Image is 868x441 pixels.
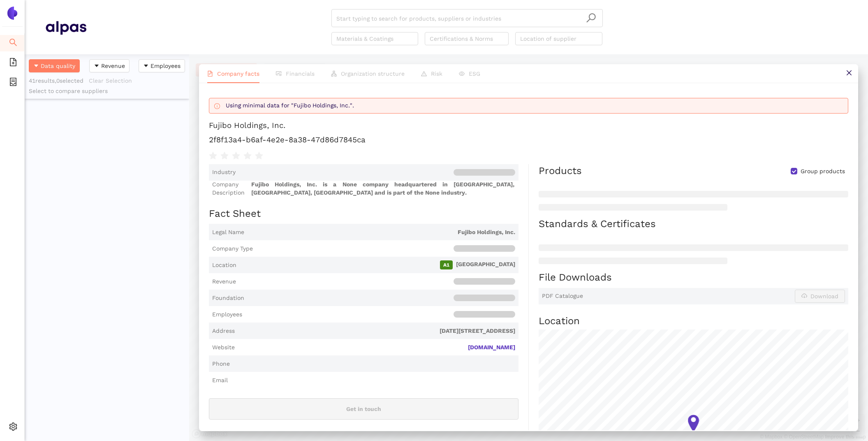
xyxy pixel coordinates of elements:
[9,420,17,436] span: setting
[94,63,100,70] span: caret-down
[212,228,244,237] span: Legal Name
[139,59,185,72] button: caret-downEmployees
[341,70,405,77] span: Organization structure
[33,63,39,70] span: caret-down
[226,102,845,110] div: Using minimal data for "Fujibo Holdings, Inc.".
[459,71,465,77] span: eye
[840,64,858,83] button: close
[542,292,583,300] span: PDF Catalogue
[248,228,515,237] span: Fujibo Holdings, Inc.
[143,63,149,70] span: caret-down
[440,260,453,269] span: A1
[9,55,17,72] span: file-add
[212,360,230,368] span: Phone
[101,61,125,70] span: Revenue
[9,35,17,52] span: search
[212,327,235,335] span: Address
[212,376,228,385] span: Email
[586,13,596,23] span: search
[212,311,242,319] span: Employees
[251,181,515,197] span: Fujibo Holdings, Inc. is a None company headquartered in [GEOGRAPHIC_DATA], [GEOGRAPHIC_DATA], [G...
[286,70,315,77] span: Financials
[88,74,137,87] button: Clear Selection
[214,103,220,109] span: info-circle
[6,7,19,20] img: Logo
[240,260,515,269] span: [GEOGRAPHIC_DATA]
[207,71,213,77] span: file-text
[469,70,480,77] span: ESG
[539,217,848,231] h2: Standards & Certificates
[209,207,518,221] h2: Fact Sheet
[220,152,229,160] span: star
[29,59,80,72] button: caret-downData quality
[797,167,848,176] span: Group products
[421,71,427,77] span: warning
[29,87,185,95] div: Select to compare suppliers
[212,261,236,269] span: Location
[89,59,130,72] button: caret-downRevenue
[45,17,86,38] img: Homepage
[238,327,515,335] span: [DATE][STREET_ADDRESS]
[232,152,240,160] span: star
[217,70,259,77] span: Company facts
[209,152,217,160] span: star
[431,70,442,77] span: Risk
[255,152,263,160] span: star
[539,314,848,328] h2: Location
[9,75,17,91] span: container
[29,77,83,84] span: 41 results, 0 selected
[212,168,236,176] span: Industry
[212,294,244,302] span: Foundation
[212,181,248,197] span: Company Description
[41,61,75,70] span: Data quality
[276,71,282,77] span: fund-view
[331,71,337,77] span: apartment
[212,344,235,352] span: Website
[150,61,181,70] span: Employees
[209,120,286,131] div: Fujibo Holdings, Inc.
[212,245,253,253] span: Company Type
[539,164,582,178] div: Products
[243,152,252,160] span: star
[212,278,236,286] span: Revenue
[209,135,848,145] h1: 2f8f13a4-b6af-4e2e-8a38-47d86d7845ca
[846,70,852,76] span: close
[539,271,848,285] h2: File Downloads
